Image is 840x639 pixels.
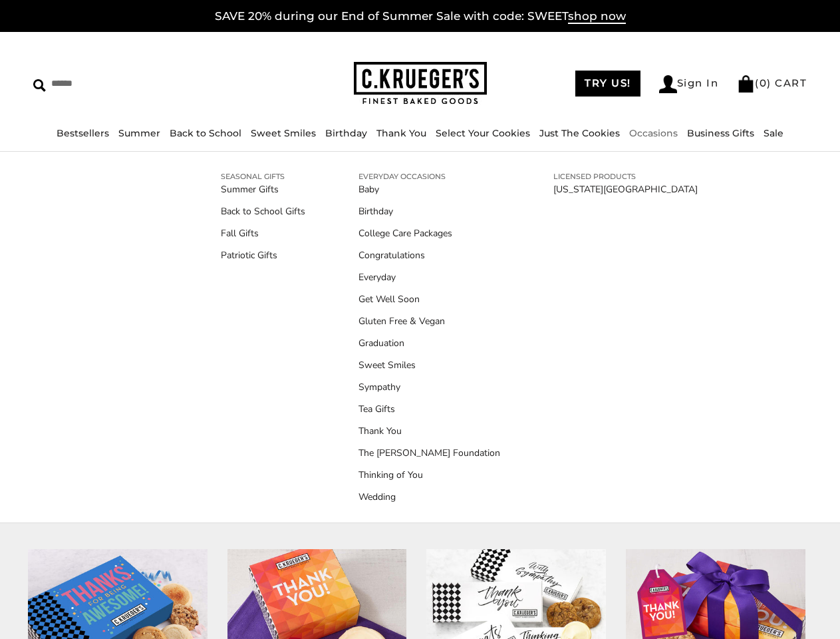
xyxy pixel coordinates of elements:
a: (0) CART [737,77,807,89]
a: Thank You [376,127,426,139]
a: Sale [764,127,783,139]
a: Baby [358,182,500,196]
a: Occasions [629,127,678,139]
img: C.KRUEGER'S [354,62,487,105]
a: Back to School Gifts [221,204,305,218]
a: Just The Cookies [539,127,620,139]
a: Sign In [659,75,719,93]
a: Fall Gifts [221,226,305,240]
a: Thinking of You [358,468,500,482]
a: Sympathy [358,380,500,394]
a: TRY US! [575,71,640,97]
a: Everyday [358,270,500,284]
a: Gluten Free & Vegan [358,314,500,328]
a: Sweet Smiles [251,127,316,139]
a: Wedding [358,490,500,504]
img: Account [659,75,677,93]
a: Select Your Cookies [436,127,530,139]
a: EVERYDAY OCCASIONS [358,170,500,182]
span: shop now [568,9,626,24]
a: Thank You [358,424,500,438]
a: Sweet Smiles [358,358,500,372]
input: Search [33,73,210,94]
a: Birthday [358,204,500,218]
a: Tea Gifts [358,402,500,416]
a: SEASONAL GIFTS [221,170,305,182]
a: Congratulations [358,248,500,262]
a: Summer Gifts [221,182,305,196]
a: Summer [118,127,160,139]
a: [US_STATE][GEOGRAPHIC_DATA] [553,182,698,196]
a: Birthday [325,127,367,139]
a: Business Gifts [687,127,754,139]
img: Search [33,79,46,92]
a: Graduation [358,336,500,350]
span: 0 [760,77,768,89]
a: SAVE 20% during our End of Summer Sale with code: SWEETshop now [215,9,626,24]
img: Bag [737,75,755,93]
a: The [PERSON_NAME] Foundation [358,446,500,460]
a: Patriotic Gifts [221,248,305,262]
a: Bestsellers [57,127,109,139]
a: Get Well Soon [358,292,500,306]
a: LICENSED PRODUCTS [553,170,698,182]
a: College Care Packages [358,226,500,240]
a: Back to School [170,127,241,139]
